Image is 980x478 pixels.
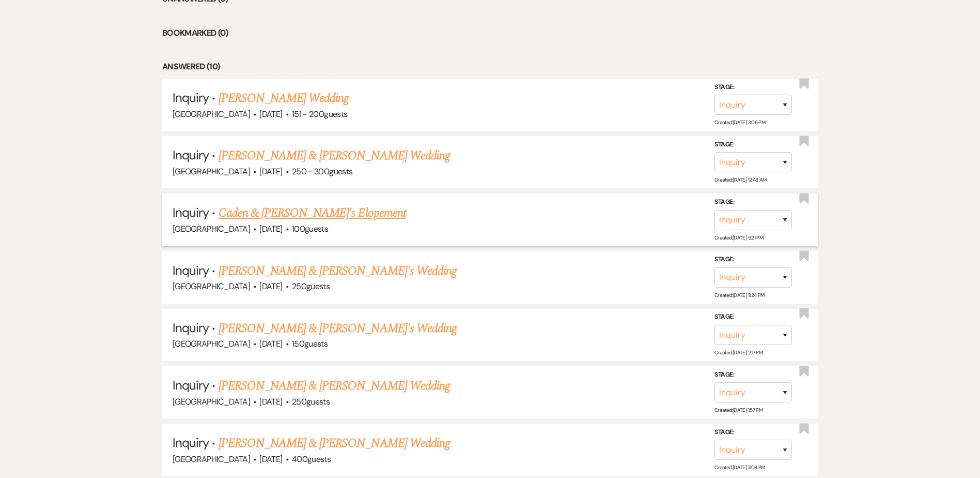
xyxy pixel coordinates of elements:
a: [PERSON_NAME] & [PERSON_NAME] Wedding [219,434,450,453]
label: Stage: [714,311,792,323]
li: Bookmarked (0) [162,26,818,40]
span: 151 - 200 guests [292,109,347,119]
label: Stage: [714,139,792,151]
a: [PERSON_NAME] Wedding [219,89,349,108]
span: Inquiry [173,320,209,336]
span: Inquiry [173,147,209,163]
span: [DATE] [259,338,282,349]
span: [DATE] [259,281,282,292]
a: Caden & [PERSON_NAME]'s Elopement [219,204,406,222]
span: [DATE] [259,454,282,465]
span: 250 guests [292,281,330,292]
span: Inquiry [173,89,209,106]
label: Stage: [714,369,792,381]
span: [DATE] [259,396,282,407]
span: Inquiry [173,377,209,393]
span: Created: [DATE] 12:48 AM [714,176,766,183]
label: Stage: [714,197,792,208]
li: Answered (10) [162,60,818,73]
label: Stage: [714,82,792,93]
span: 150 guests [292,338,328,349]
a: [PERSON_NAME] & [PERSON_NAME]'s Wedding [219,262,457,280]
label: Stage: [714,427,792,438]
span: [GEOGRAPHIC_DATA] [173,166,250,177]
span: Created: [DATE] 9:21 PM [714,234,763,241]
a: [PERSON_NAME] & [PERSON_NAME] Wedding [219,377,450,395]
span: [DATE] [259,109,282,119]
span: Created: [DATE] 11:24 PM [714,292,764,298]
span: [GEOGRAPHIC_DATA] [173,109,250,119]
span: 400 guests [292,454,331,465]
span: 250 - 300 guests [292,166,352,177]
span: [GEOGRAPHIC_DATA] [173,396,250,407]
label: Stage: [714,254,792,265]
span: [GEOGRAPHIC_DATA] [173,223,250,234]
span: [GEOGRAPHIC_DATA] [173,454,250,465]
span: Created: [DATE] 1:57 PM [714,407,763,413]
span: [DATE] [259,223,282,234]
span: Inquiry [173,435,209,451]
a: [PERSON_NAME] & [PERSON_NAME]'s Wedding [219,319,457,338]
span: Created: [DATE] 11:08 PM [714,464,765,471]
span: [GEOGRAPHIC_DATA] [173,281,250,292]
a: [PERSON_NAME] & [PERSON_NAME] Wedding [219,146,450,165]
span: [DATE] [259,166,282,177]
span: [GEOGRAPHIC_DATA] [173,338,250,349]
span: 250 guests [292,396,330,407]
span: Created: [DATE] 2:17 PM [714,349,763,356]
span: Inquiry [173,262,209,278]
span: Inquiry [173,204,209,220]
span: 100 guests [292,223,328,234]
span: Created: [DATE] 3:06 PM [714,119,765,126]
